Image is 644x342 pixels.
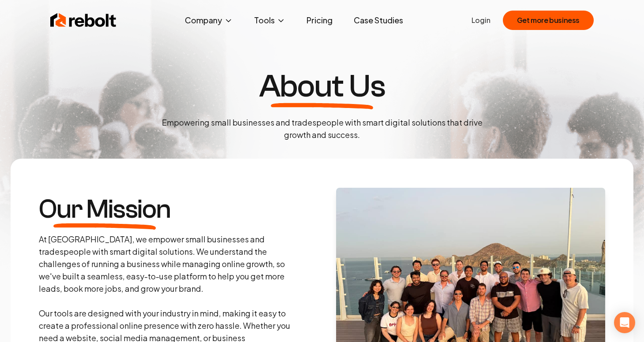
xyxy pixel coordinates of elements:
[614,312,635,333] div: Open Intercom Messenger
[154,116,490,141] p: Empowering small businesses and tradespeople with smart digital solutions that drive growth and s...
[300,11,340,29] a: Pricing
[39,196,171,223] h3: Our Mission
[247,11,292,29] button: Tools
[347,11,410,29] a: Case Studies
[503,11,594,30] button: Get more business
[178,11,240,29] button: Company
[259,71,385,102] h1: About Us
[50,11,116,29] img: Rebolt Logo
[472,15,490,26] a: Login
